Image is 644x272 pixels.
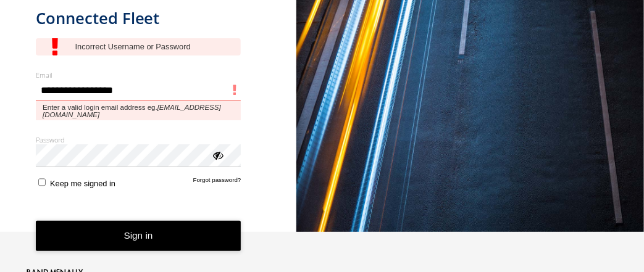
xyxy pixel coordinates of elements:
[36,101,241,120] span: Enter a valid login email address eg.
[36,135,241,144] label: Password
[38,178,46,186] input: Keep me signed in
[36,8,241,28] h1: Connected Fleet
[50,179,115,188] span: Keep me signed in
[36,70,241,80] label: Email
[43,104,221,118] em: [EMAIL_ADDRESS][DOMAIN_NAME]
[211,149,224,161] div: ViewPassword
[193,176,241,188] a: Forgot password?
[36,221,241,251] button: Sign in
